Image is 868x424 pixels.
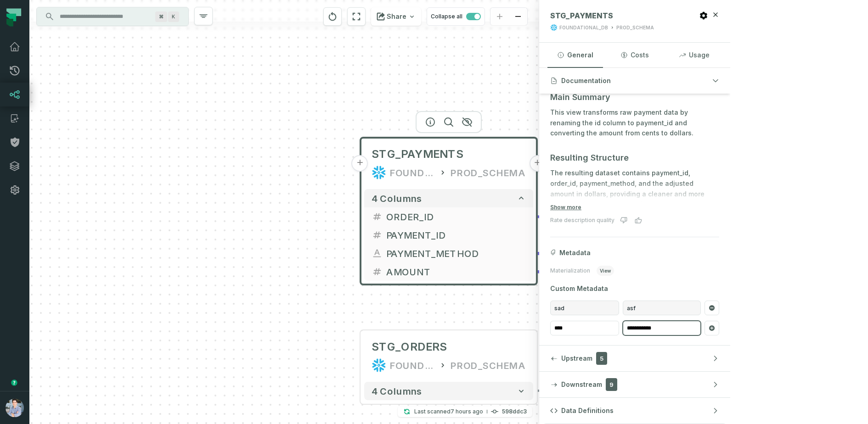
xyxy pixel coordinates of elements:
span: Materialization [550,267,590,274]
span: sad [550,301,619,315]
div: FOUNDATIONAL_DB [390,358,435,373]
span: STG_PAYMENTS [550,11,613,20]
button: + [529,155,546,172]
h4: 598ddc3 [502,409,527,414]
div: PROD_SCHEMA [451,358,526,373]
button: Costs [607,43,662,67]
button: PAYMENT_ID [364,226,533,244]
button: General [547,43,603,67]
span: decimal [372,229,383,240]
span: Press ⌘ + K to focus the search bar [155,11,167,22]
p: This view transforms raw payment data by renaming the id column to payment_id and converting the ... [550,107,719,139]
span: ORDER_ID [386,210,526,223]
button: Documentation [539,68,730,94]
span: 4 columns [372,385,422,396]
button: Show more [550,204,581,211]
button: PAYMENT_METHOD [364,244,533,262]
span: 4 columns [372,193,422,204]
span: decimal [372,266,383,277]
button: Share [371,7,421,26]
div: Tooltip anchor [10,379,18,387]
span: Custom Metadata [550,284,719,293]
button: + [352,155,368,172]
span: 9 [606,378,617,391]
button: Upstream5 [539,346,730,371]
span: PAYMENT_METHOD [386,246,526,260]
span: Metadata [559,248,591,257]
span: view [597,266,614,276]
button: Collapse all [427,7,485,26]
div: PROD_SCHEMA [451,165,526,180]
button: Downstream9 [539,372,730,397]
div: PROD_SCHEMA [616,24,654,31]
span: Data Definitions [561,406,614,415]
span: Upstream [561,354,592,363]
span: PAYMENT_ID [386,228,526,242]
span: decimal [372,211,383,222]
span: AMOUNT [386,265,526,279]
div: FOUNDATIONAL_DB [559,24,608,31]
button: Last scanned[DATE] 2:15:57 AM598ddc3 [398,406,532,417]
h3: Resulting Structure [550,151,719,164]
p: The resulting dataset contains payment_id, order_id, payment_method, and the adjusted amount in d... [550,168,719,210]
button: AMOUNT [364,262,533,281]
h3: Main Summary [550,91,719,104]
div: FOUNDATIONAL_DB [390,165,435,180]
span: STG_PAYMENTS [372,147,463,162]
span: string [372,248,383,259]
p: Last scanned [414,407,483,416]
button: zoom out [509,8,527,26]
span: 5 [596,352,607,365]
div: Rate description quality [550,217,614,224]
span: Downstream [561,380,602,389]
button: ORDER_ID [364,207,533,226]
div: STG_ORDERS [372,340,447,354]
span: Documentation [561,76,611,85]
span: asf [623,301,701,315]
span: Press ⌘ + K to focus the search bar [168,11,179,22]
button: Data Definitions [539,398,730,424]
button: Usage [666,43,722,67]
relative-time: Oct 9, 2025, 2:15 AM GMT+1 [451,408,483,415]
img: avatar of Alon Nafta [6,399,24,417]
